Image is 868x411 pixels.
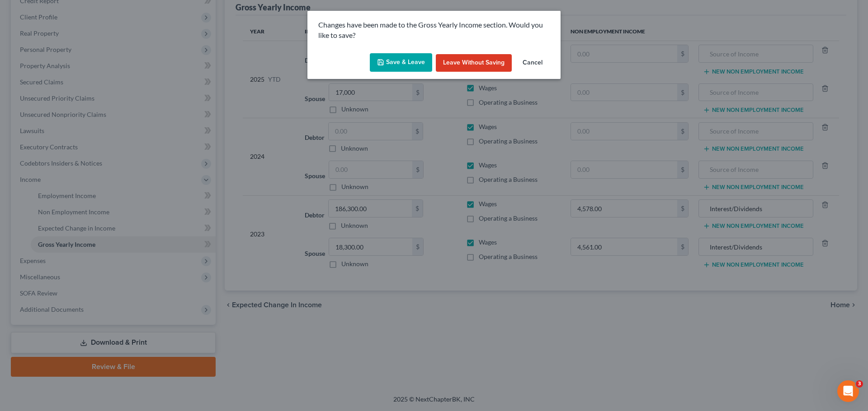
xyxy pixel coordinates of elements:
p: Changes have been made to the Gross Yearly Income section. Would you like to save? [318,20,550,41]
button: Cancel [515,54,550,72]
button: Save & Leave [370,53,432,72]
iframe: Intercom live chat [837,380,859,402]
span: 3 [856,380,863,388]
button: Leave without Saving [436,54,512,72]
